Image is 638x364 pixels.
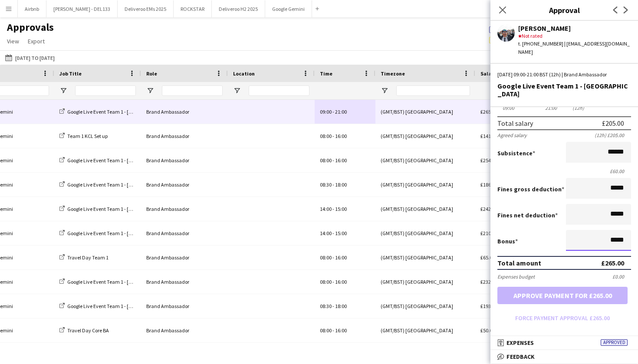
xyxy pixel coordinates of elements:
div: Brand Ambassador [141,221,228,245]
button: Deliveroo H2 2025 [212,0,265,17]
span: - [332,303,334,309]
div: Not rated [518,32,631,40]
div: 12h [568,105,589,111]
span: 15:00 [335,206,347,212]
span: Role [146,70,157,77]
a: Google Live Event Team 1 - [GEOGRAPHIC_DATA] [59,108,174,115]
span: Travel Day Core BA [67,327,109,334]
span: Google Live Event Team 1 - [GEOGRAPHIC_DATA] [67,108,174,115]
button: Airbnb [18,0,46,17]
div: £0.00 [612,273,631,280]
span: Google Live Event Team 1 - [GEOGRAPHIC_DATA] [67,181,174,188]
button: Deliveroo EMs 2025 [118,0,174,17]
span: 21:00 [335,108,347,115]
div: £265.00 [601,259,624,267]
button: Open Filter Menu [146,87,154,95]
span: - [332,181,334,188]
span: 724 of 1633 [489,25,553,33]
span: 16:00 [335,254,347,261]
span: - [332,157,334,164]
div: Brand Ambassador [141,197,228,221]
span: 08:00 [320,254,332,261]
span: 16:00 [335,327,347,334]
div: Google Live Event Team 1 - [GEOGRAPHIC_DATA] [497,82,631,98]
input: Location Filter Input [249,85,309,96]
label: Fines net deduction [497,211,558,219]
div: (12h) £205.00 [595,132,631,138]
span: 09:00 [320,108,332,115]
span: - [332,327,334,334]
a: Travel Day Core BA [59,327,109,334]
span: Google Live Event Team 1 - [GEOGRAPHIC_DATA] [67,230,174,236]
button: [PERSON_NAME] - DEL133 [46,0,118,17]
span: Salary [480,70,496,77]
span: 08:00 [320,327,332,334]
button: ROCKSTAR [174,0,212,17]
span: 16:00 [335,133,347,139]
div: Brand Ambassador [141,124,228,148]
div: Brand Ambassador [141,318,228,342]
span: £50.00 [480,327,495,334]
span: 14:00 [320,230,332,236]
a: View [3,36,23,47]
div: Brand Ambassador [141,100,228,124]
span: 69 [489,36,529,43]
span: Google Live Event Team 1 - [GEOGRAPHIC_DATA] [67,157,174,164]
span: 14:00 [320,206,332,212]
div: Total salary [497,119,533,128]
mat-expansion-panel-header: ExpensesApproved [490,336,638,349]
a: Google Live Event Team 1 - [GEOGRAPHIC_DATA] [59,181,174,188]
div: 21:00 [540,105,562,111]
span: Google Live Event Team 1 - [GEOGRAPHIC_DATA] [67,279,174,285]
button: Google Gemini [265,0,312,17]
div: Expenses budget [497,273,535,280]
span: £210.00 [480,230,497,236]
div: [PERSON_NAME] [518,24,631,32]
div: (GMT/BST) [GEOGRAPHIC_DATA] [375,294,475,318]
a: Google Live Event Team 1 - [GEOGRAPHIC_DATA] [59,230,174,236]
input: Role Filter Input [162,85,223,96]
a: Google Live Event Team 1 - [GEOGRAPHIC_DATA] [59,279,174,285]
a: Travel Day Team 1 [59,254,109,261]
span: Travel Day Team 1 [67,254,109,261]
a: Google Live Event Team 1 - [GEOGRAPHIC_DATA] [59,157,174,164]
span: Google Live Event Team 1 - [GEOGRAPHIC_DATA] [67,206,174,212]
span: Timezone [381,70,405,77]
div: (GMT/BST) [GEOGRAPHIC_DATA] [375,124,475,148]
button: Open Filter Menu [381,87,388,95]
span: Export [28,37,45,45]
span: 08:00 [320,279,332,285]
div: Total amount [497,259,541,267]
span: Team 1 KCL Set up [67,133,108,139]
span: £232.00 [480,279,497,285]
span: - [332,279,334,285]
span: 18:00 [335,303,347,309]
span: £141.25 [480,133,497,139]
div: (GMT/BST) [GEOGRAPHIC_DATA] [375,197,475,221]
div: Brand Ambassador [141,270,228,294]
span: 08:00 [320,133,332,139]
a: Team 1 KCL Set up [59,133,108,139]
span: £242.50 [480,206,497,212]
mat-expansion-panel-header: Feedback [490,350,638,363]
div: (GMT/BST) [GEOGRAPHIC_DATA] [375,148,475,172]
span: 16:00 [335,157,347,164]
span: - [332,254,334,261]
input: Job Title Filter Input [75,85,136,96]
span: Feedback [506,353,535,361]
span: - [332,108,334,115]
span: £186.25 [480,181,497,188]
label: Bonus [497,237,518,245]
span: Location [233,70,255,77]
span: £65.00 [480,254,495,261]
span: Job Title [59,70,82,77]
button: Open Filter Menu [233,87,241,95]
a: Google Live Event Team 1 - [GEOGRAPHIC_DATA] [59,303,174,309]
span: 16:00 [335,279,347,285]
button: [DATE] to [DATE] [3,52,56,63]
span: 08:30 [320,303,332,309]
span: Google Live Event Team 1 - [GEOGRAPHIC_DATA] [67,303,174,309]
span: 08:30 [320,181,332,188]
div: (GMT/BST) [GEOGRAPHIC_DATA] [375,173,475,197]
span: - [332,206,334,212]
